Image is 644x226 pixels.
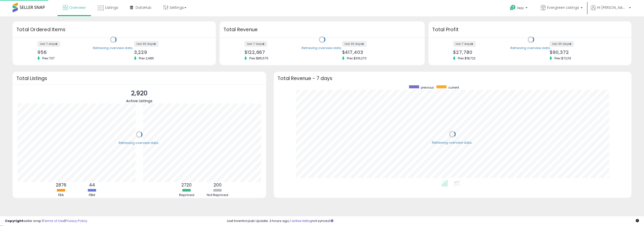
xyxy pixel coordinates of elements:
[65,218,87,223] a: Privacy Policy
[517,6,524,10] span: Help
[591,5,631,16] a: Hi [PERSON_NAME]
[5,219,87,223] div: seller snap | |
[510,46,551,50] div: Retrieving overview data..
[69,5,86,10] span: Overview
[105,5,118,10] span: Listings
[510,5,516,11] i: Get Help
[5,218,23,223] strong: Copyright
[432,140,473,145] div: Retrieving overview data..
[93,46,134,50] div: Retrieving overview data..
[331,219,333,222] i: Click here to read more about un-synced listings.
[43,218,64,223] a: Terms of Use
[136,5,151,10] span: DataHub
[119,141,160,145] div: Retrieving overview data..
[597,5,627,10] span: Hi [PERSON_NAME]
[227,219,639,223] div: Last InventoryLab Update: 3 hours ago, not synced.
[302,46,343,50] div: Retrieving overview data..
[506,1,533,16] a: Help
[290,218,312,223] a: 1 active listing
[547,5,579,10] span: Evergreen Listings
